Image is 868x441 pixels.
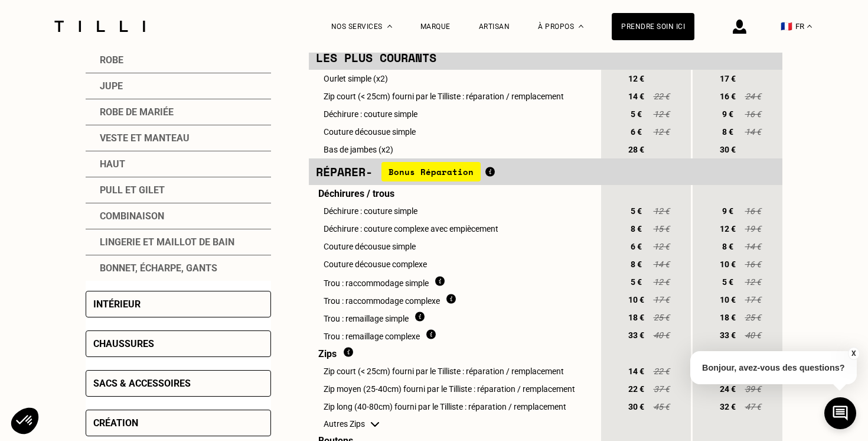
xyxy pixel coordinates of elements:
td: Ourlet simple (x2) [309,70,599,87]
span: 12 € [625,74,647,83]
span: 30 € [717,145,738,154]
span: 12 € [652,109,670,119]
div: Intérieur [93,299,141,310]
td: Déchirures / trous [309,185,599,202]
div: Création [93,417,138,429]
span: 16 € [744,260,762,269]
td: Déchirure : couture simple [309,202,599,220]
span: 16 € [744,206,762,216]
span: 5 € [625,109,647,119]
td: Trou : raccommodage simple [309,273,599,291]
span: 8 € [717,242,738,251]
td: Autres Zips [309,416,599,432]
span: 24 € [744,92,762,101]
span: 12 € [744,277,762,287]
div: Pull et gilet [86,177,271,203]
img: Qu'est ce que le Bonus Réparation ? [485,167,495,177]
td: Zip court (< 25cm) fourni par le Tilliste : réparation / remplacement [309,87,599,105]
span: 10 € [717,260,738,269]
div: Veste et manteau [86,125,271,151]
span: 12 € [717,224,738,234]
img: Menu déroulant à propos [579,25,583,28]
a: Prendre soin ici [612,13,694,40]
td: Couture décousue simple [309,123,599,141]
span: 14 € [625,92,647,101]
span: 16 € [744,109,762,119]
span: 6 € [625,242,647,251]
span: 33 € [717,330,738,340]
img: Qu'est ce que le remaillage ? [426,329,436,339]
td: Zip long (40-80cm) fourni par le Tilliste : réparation / remplacement [309,398,599,416]
img: Menu déroulant [387,25,392,28]
span: 17 € [652,295,670,304]
td: Zip moyen (25-40cm) fourni par le Tilliste : réparation / remplacement [309,380,599,398]
img: icône connexion [733,20,746,34]
div: Réparer - [316,162,592,181]
span: 14 € [625,367,647,376]
td: Déchirure : couture simple [309,105,599,123]
span: 37 € [652,384,670,394]
span: 9 € [717,206,738,216]
td: Trou : remaillage simple [309,309,599,326]
span: 18 € [625,313,647,322]
td: Zips [309,344,599,362]
img: menu déroulant [807,25,812,28]
div: Robe de mariée [86,99,271,125]
span: 5 € [717,277,738,287]
p: Bonjour, avez-vous des questions? [690,351,857,384]
span: 32 € [717,402,738,411]
span: 12 € [652,242,670,251]
td: Zip court (< 25cm) fourni par le Tilliste : réparation / remplacement [309,362,599,380]
span: 12 € [652,127,670,137]
button: X [847,347,859,360]
span: 8 € [625,224,647,234]
span: 15 € [652,224,670,234]
span: 47 € [744,402,762,411]
span: 🇫🇷 [781,21,792,32]
span: 8 € [625,260,647,269]
img: chevron [371,422,379,427]
span: 22 € [652,92,670,101]
td: Couture décousue simple [309,238,599,255]
div: Lingerie et maillot de bain [86,229,271,255]
span: 17 € [717,74,738,83]
td: Déchirure : couture complexe avec empiècement [309,220,599,238]
td: Trou : raccommodage complexe [309,291,599,309]
img: Qu'est ce que le raccommodage ? [435,276,445,286]
td: Bas de jambes (x2) [309,141,599,158]
div: Bonnet, écharpe, gants [86,255,271,281]
span: Bonus Réparation [381,162,481,181]
span: 28 € [625,145,647,154]
a: Artisan [479,22,510,31]
span: 14 € [652,260,670,269]
span: 6 € [625,127,647,137]
span: 14 € [744,242,762,251]
span: 33 € [625,330,647,340]
td: Trou : remaillage complexe [309,326,599,344]
div: Sacs & accessoires [93,378,191,389]
img: Qu'est ce que le raccommodage ? [446,294,456,304]
span: 12 € [652,277,670,287]
span: 25 € [744,313,762,322]
div: Combinaison [86,203,271,229]
span: 12 € [652,206,670,216]
img: Dois fournir du matériel ? [344,347,353,357]
span: 16 € [717,92,738,101]
span: 22 € [625,384,647,394]
span: 14 € [744,127,762,137]
span: 8 € [717,127,738,137]
span: 25 € [652,313,670,322]
span: 10 € [717,295,738,304]
div: Haut [86,151,271,177]
span: 9 € [717,109,738,119]
td: Couture décousue complexe [309,255,599,273]
img: Logo du service de couturière Tilli [50,21,149,32]
span: 5 € [625,206,647,216]
td: Les plus courants [309,46,599,70]
span: 5 € [625,277,647,287]
a: Marque [420,22,451,31]
span: 17 € [744,295,762,304]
